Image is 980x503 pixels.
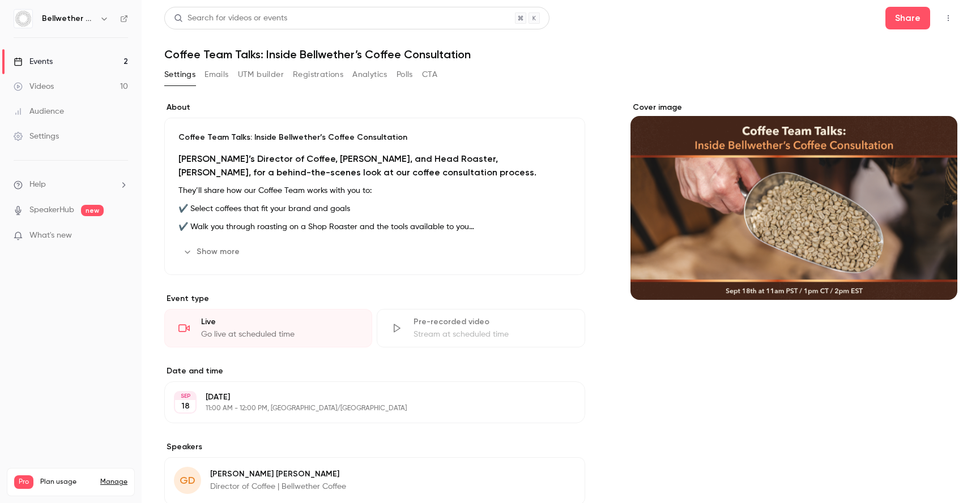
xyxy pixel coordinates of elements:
[164,66,195,84] button: Settings
[164,441,585,453] label: Speakers
[100,478,127,487] a: Manage
[14,475,33,489] span: Pro
[414,316,570,328] div: Pre-recorded video
[293,66,343,84] button: Registrations
[210,468,346,480] p: [PERSON_NAME] [PERSON_NAME]
[630,102,958,300] section: Cover image
[201,329,358,340] div: Go live at scheduled time
[164,102,585,113] label: About
[14,131,59,142] div: Settings
[114,231,128,241] iframe: Noticeable Trigger
[352,66,387,84] button: Analytics
[42,13,95,24] h6: Bellwether Coffee
[174,12,287,24] div: Search for videos or events
[377,309,585,347] div: Pre-recorded videoStream at scheduled time
[178,132,571,143] p: Coffee Team Talks: Inside Bellwether’s Coffee Consultation
[204,66,228,84] button: Emails
[630,102,958,113] label: Cover image
[14,10,32,28] img: Bellwether Coffee
[238,66,284,84] button: UTM builder
[178,202,571,216] p: ✔️ Select coffees that fit your brand and goals
[164,366,585,377] label: Date and time
[178,184,571,197] p: They’ll share how our Coffee Team works with you to:
[14,81,54,92] div: Videos
[178,243,246,261] button: Show more
[397,66,413,84] button: Polls
[206,392,525,403] p: [DATE]
[885,7,930,29] button: Share
[29,204,74,216] a: SpeakerHub
[180,473,195,488] span: GD
[164,48,957,61] h1: Coffee Team Talks: Inside Bellwether’s Coffee Consultation
[206,404,525,413] p: 11:00 AM - 12:00 PM, [GEOGRAPHIC_DATA]/[GEOGRAPHIC_DATA]
[14,106,64,117] div: Audience
[210,481,346,492] p: Director of Coffee | Bellwether Coffee
[178,152,571,179] h2: [PERSON_NAME]’s Director of Coffee, [PERSON_NAME], and Head Roaster, [PERSON_NAME], for a behind-...
[164,293,585,304] p: Event type
[422,66,437,84] button: CTA
[414,329,570,340] div: Stream at scheduled time
[81,205,104,216] span: new
[164,309,372,347] div: LiveGo live at scheduled time
[201,316,358,328] div: Live
[14,179,128,191] li: help-dropdown-opener
[181,401,190,412] p: 18
[14,56,53,67] div: Events
[29,230,72,242] span: What's new
[175,392,195,400] div: SEP
[178,220,571,234] p: ✔️ Walk you through roasting on a Shop Roaster and the tools available to you
[29,179,46,191] span: Help
[40,478,93,487] span: Plan usage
